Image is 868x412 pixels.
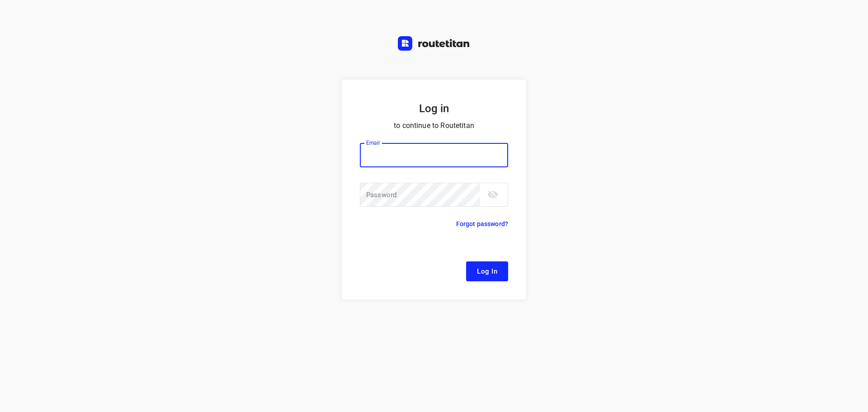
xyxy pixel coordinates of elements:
button: Log In [466,261,508,281]
button: toggle password visibility [484,185,502,204]
p: Forgot password? [456,218,508,229]
p: to continue to Routetitan [360,119,508,132]
span: Log In [477,265,497,277]
img: Routetitan [398,36,470,51]
h5: Log in [360,101,508,116]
